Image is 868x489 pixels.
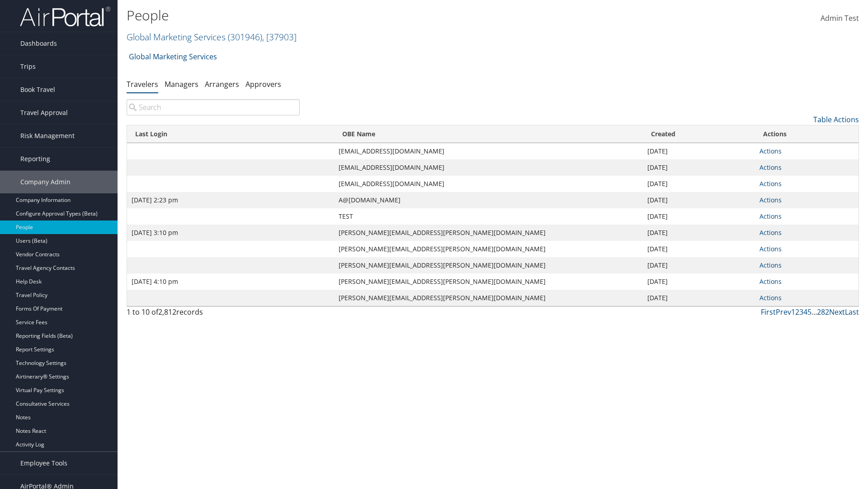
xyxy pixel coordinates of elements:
[759,179,782,188] a: Actions
[813,115,859,125] a: Table Actions
[334,225,643,241] td: [PERSON_NAME][EMAIL_ADDRESS][PERSON_NAME][DOMAIN_NAME]
[643,273,755,290] td: [DATE]
[20,452,67,475] span: Employee Tools
[807,307,811,317] a: 5
[643,290,755,306] td: [DATE]
[845,307,859,317] a: Last
[334,159,643,176] td: [EMAIL_ADDRESS][DOMAIN_NAME]
[643,208,755,225] td: [DATE]
[245,79,281,89] a: Approvers
[228,31,262,43] span: ( 301946 )
[821,13,859,23] span: Admin Test
[759,293,782,302] a: Actions
[759,212,782,221] a: Actions
[127,6,615,25] h1: People
[334,241,643,257] td: [PERSON_NAME][EMAIL_ADDRESS][PERSON_NAME][DOMAIN_NAME]
[334,176,643,192] td: [EMAIL_ADDRESS][DOMAIN_NAME]
[20,55,36,78] span: Trips
[20,171,71,193] span: Company Admin
[776,307,791,317] a: Prev
[829,307,845,317] a: Next
[817,307,829,317] a: 282
[127,125,334,143] th: Last Login: activate to sort column ascending
[759,147,782,155] a: Actions
[759,163,782,172] a: Actions
[127,307,300,322] div: 1 to 10 of records
[127,99,300,115] input: Search
[334,143,643,159] td: [EMAIL_ADDRESS][DOMAIN_NAME]
[334,273,643,290] td: [PERSON_NAME][EMAIL_ADDRESS][PERSON_NAME][DOMAIN_NAME]
[20,148,50,170] span: Reporting
[129,48,217,66] a: Global Marketing Services
[643,143,755,159] td: [DATE]
[759,228,782,237] a: Actions
[334,192,643,208] td: A@[DOMAIN_NAME]
[127,79,158,89] a: Travelers
[127,225,334,241] td: [DATE] 3:10 pm
[20,101,68,124] span: Travel Approval
[20,6,110,27] img: airportal-logo.png
[127,273,334,290] td: [DATE] 4:10 pm
[643,159,755,176] td: [DATE]
[20,78,55,101] span: Book Travel
[759,261,782,269] a: Actions
[759,244,782,253] a: Actions
[643,241,755,257] td: [DATE]
[761,307,776,317] a: First
[20,125,75,147] span: Risk Management
[791,307,795,317] a: 1
[165,79,198,89] a: Managers
[20,32,57,55] span: Dashboards
[334,208,643,225] td: TEST
[127,31,297,43] a: Global Marketing Services
[205,79,239,89] a: Arrangers
[643,192,755,208] td: [DATE]
[334,125,643,143] th: OBE Name: activate to sort column ascending
[795,307,799,317] a: 2
[643,225,755,241] td: [DATE]
[811,307,817,317] span: …
[334,290,643,306] td: [PERSON_NAME][EMAIL_ADDRESS][PERSON_NAME][DOMAIN_NAME]
[799,307,803,317] a: 3
[262,31,297,43] span: , [ 37903 ]
[643,125,755,143] th: Created: activate to sort column ascending
[158,307,176,317] span: 2,812
[334,257,643,273] td: [PERSON_NAME][EMAIL_ADDRESS][PERSON_NAME][DOMAIN_NAME]
[127,192,334,208] td: [DATE] 2:23 pm
[643,176,755,192] td: [DATE]
[643,257,755,273] td: [DATE]
[821,5,859,33] a: Admin Test
[759,277,782,286] a: Actions
[755,125,859,143] th: Actions
[803,307,807,317] a: 4
[759,196,782,204] a: Actions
